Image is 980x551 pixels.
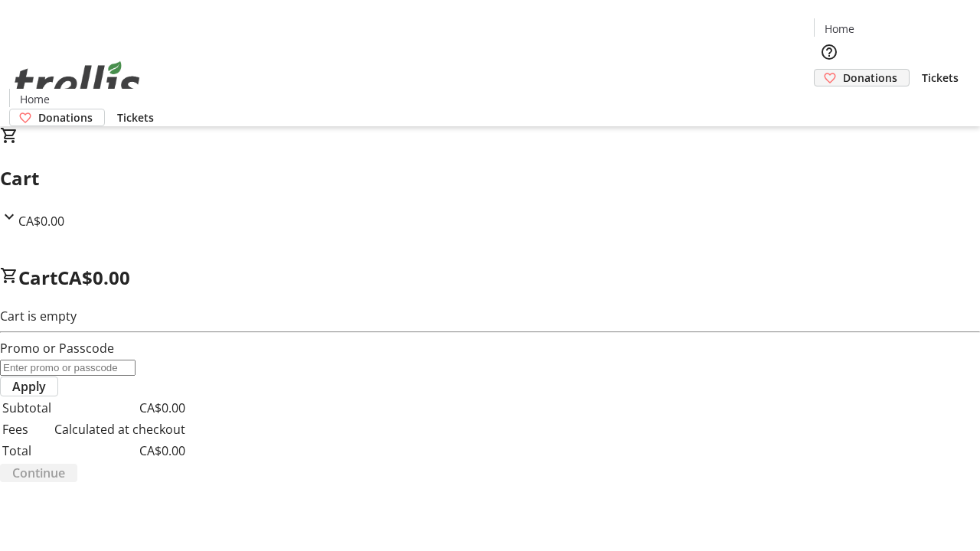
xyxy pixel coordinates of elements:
span: Home [825,21,854,37]
span: Donations [38,109,93,126]
span: CA$0.00 [18,213,64,230]
span: Donations [843,70,897,86]
a: Home [815,21,864,37]
img: Orient E2E Organization TIhAci1lcY's Logo [9,44,145,121]
span: Home [20,91,50,107]
td: Total [2,441,52,461]
a: Donations [814,69,910,86]
a: Donations [9,109,105,126]
td: Subtotal [2,398,52,418]
span: Tickets [922,70,959,86]
span: Apply [12,377,46,396]
a: Tickets [910,70,971,86]
span: CA$0.00 [57,265,130,290]
button: Cart [814,86,844,117]
td: CA$0.00 [54,441,186,461]
td: CA$0.00 [54,398,186,418]
td: Fees [2,419,52,439]
td: Calculated at checkout [54,419,186,439]
a: Home [10,91,59,107]
a: Tickets [105,109,166,126]
span: Tickets [117,109,154,126]
button: Help [814,37,844,67]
